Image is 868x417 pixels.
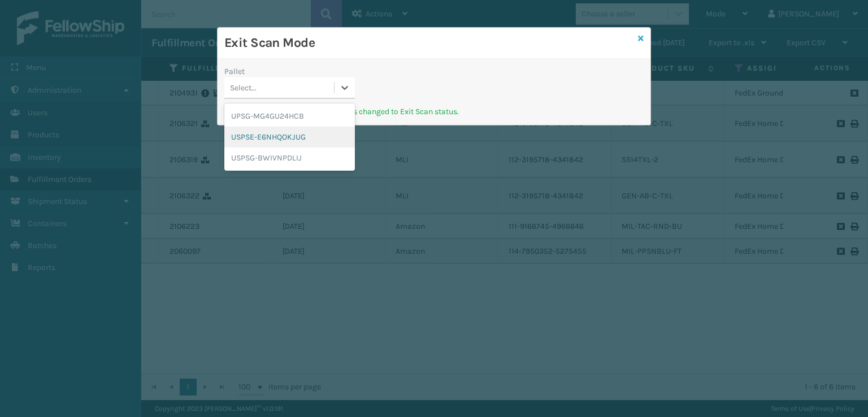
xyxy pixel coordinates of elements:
[224,147,355,168] div: USPSG-BWIVNPDLIJ
[224,106,355,127] div: UPSG-MG4GU24HCB
[224,66,245,77] label: Pallet
[230,82,257,94] div: Select...
[224,34,633,51] h3: Exit Scan Mode
[224,127,355,147] div: USPSE-E6NHQOKJUG
[224,106,644,118] p: Pallet scanned and Fulfillment Orders changed to Exit Scan status.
